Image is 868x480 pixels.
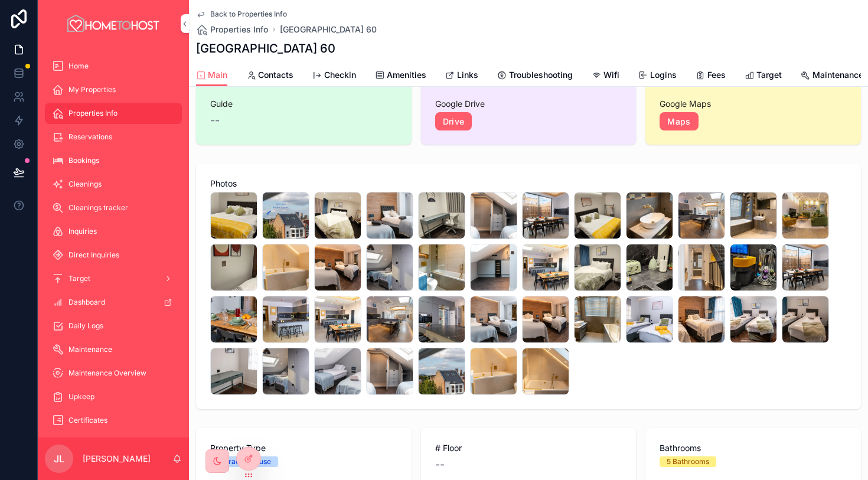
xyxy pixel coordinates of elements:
[45,221,182,242] a: Inquiries
[258,69,293,81] span: Contacts
[745,64,782,88] a: Target
[435,98,622,110] span: Google Drive
[756,69,782,81] span: Target
[312,64,356,88] a: Checkin
[812,69,863,81] span: Maintenance
[45,174,182,195] a: Cleanings
[45,315,182,337] a: Daily Logs
[603,69,619,81] span: Wifi
[435,112,472,131] a: Drive
[45,126,182,148] a: Reservations
[68,274,90,283] span: Target
[707,69,726,81] span: Fees
[196,24,268,35] a: Properties Info
[801,64,863,88] a: Maintenance
[324,69,356,81] span: Checkin
[457,69,478,81] span: Links
[210,442,397,454] span: Property Type
[280,24,377,35] a: [GEOGRAPHIC_DATA] 60
[196,9,287,19] a: Back to Properties Info
[592,64,619,88] a: Wifi
[210,178,847,190] span: Photos
[68,345,112,354] span: Maintenance
[68,156,99,165] span: Bookings
[435,442,622,454] span: # Floor
[68,109,118,118] span: Properties Info
[66,14,161,33] img: App logo
[208,69,227,81] span: Main
[68,368,146,378] span: Maintenance Overview
[210,24,268,35] span: Properties Info
[210,9,287,19] span: Back to Properties Info
[68,321,103,331] span: Daily Logs
[45,103,182,124] a: Properties Info
[68,298,105,307] span: Dashboard
[83,453,151,465] p: [PERSON_NAME]
[375,64,426,88] a: Amenities
[68,250,119,260] span: Direct Inquiries
[696,64,726,88] a: Fees
[45,150,182,171] a: Bookings
[497,64,573,88] a: Troubleshooting
[660,98,847,110] span: Google Maps
[246,64,293,88] a: Contacts
[210,112,220,129] span: --
[45,363,182,384] a: Maintenance Overview
[660,112,698,131] a: Maps
[68,132,112,142] span: Reservations
[45,197,182,218] a: Cleanings tracker
[45,292,182,313] a: Dashboard
[1,57,22,78] iframe: Spotlight
[435,456,445,473] span: --
[45,268,182,289] a: Target
[210,98,397,110] span: Guide
[196,64,227,87] a: Main
[68,416,107,425] span: Certificates
[650,69,677,81] span: Logins
[38,47,189,437] div: scrollable content
[638,64,677,88] a: Logins
[667,456,709,467] div: 5 Bathrooms
[509,69,573,81] span: Troubleshooting
[45,55,182,77] a: Home
[45,244,182,266] a: Direct Inquiries
[45,410,182,431] a: Certificates
[45,339,182,360] a: Maintenance
[68,61,89,71] span: Home
[45,79,182,100] a: My Properties
[45,386,182,407] a: Upkeep
[68,392,94,401] span: Upkeep
[68,203,128,213] span: Cleanings tracker
[387,69,426,81] span: Amenities
[445,64,478,88] a: Links
[68,85,116,94] span: My Properties
[68,179,102,189] span: Cleanings
[54,452,64,466] span: JL
[660,442,847,454] span: Bathrooms
[68,227,97,236] span: Inquiries
[196,40,335,57] h1: [GEOGRAPHIC_DATA] 60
